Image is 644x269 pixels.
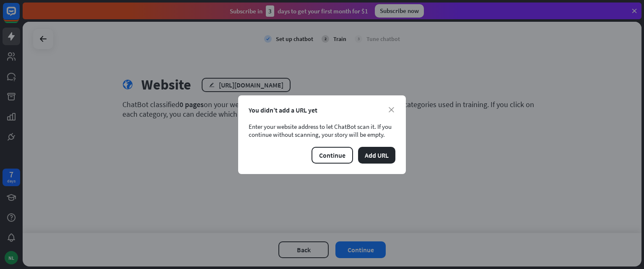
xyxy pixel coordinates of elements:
[312,147,353,164] button: Continue
[7,3,32,28] button: Open LiveChat chat widget
[358,147,395,164] button: Add URL
[389,107,394,113] i: close
[249,123,395,138] div: Enter your website address to let ChatBot scan it. If you continue without scanning, your story w...
[249,106,395,114] div: You didn’t add a URL yet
